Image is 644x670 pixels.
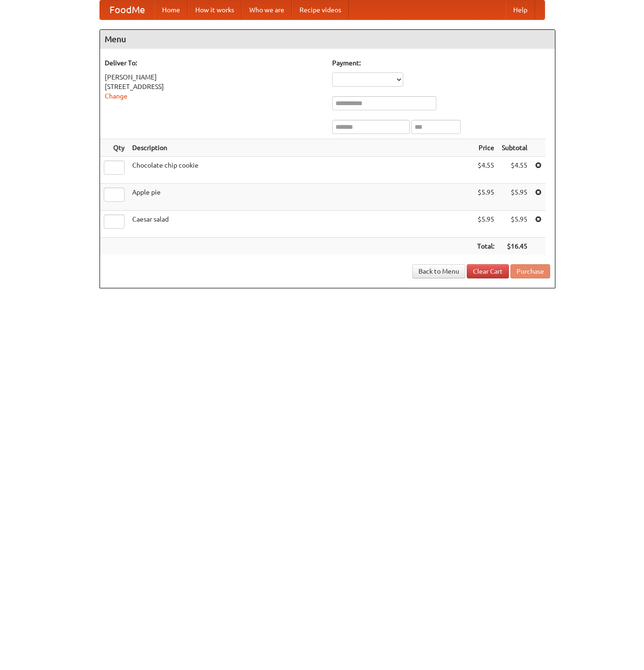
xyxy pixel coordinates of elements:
[498,139,531,157] th: Subtotal
[128,139,473,157] th: Description
[128,184,473,211] td: Apple pie
[473,139,498,157] th: Price
[510,264,550,278] button: Purchase
[188,0,242,19] a: How it works
[100,0,154,19] a: FoodMe
[498,211,531,238] td: $5.95
[473,157,498,184] td: $4.55
[128,211,473,238] td: Caesar salad
[154,0,188,19] a: Home
[506,0,535,19] a: Help
[242,0,292,19] a: Who we are
[473,184,498,211] td: $5.95
[128,157,473,184] td: Chocolate chip cookie
[473,238,498,255] th: Total:
[498,157,531,184] td: $4.55
[105,58,323,68] h5: Deliver To:
[332,58,550,68] h5: Payment:
[292,0,349,19] a: Recipe videos
[473,211,498,238] td: $5.95
[412,264,465,278] a: Back to Menu
[498,184,531,211] td: $5.95
[498,238,531,255] th: $16.45
[105,82,323,91] div: [STREET_ADDRESS]
[100,139,128,157] th: Qty
[105,72,323,82] div: [PERSON_NAME]
[467,264,509,278] a: Clear Cart
[100,30,555,49] h4: Menu
[105,92,127,100] a: Change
